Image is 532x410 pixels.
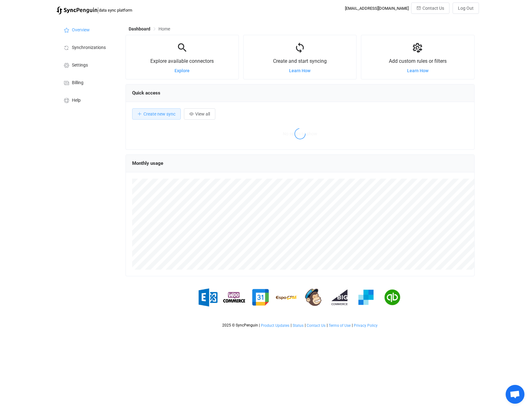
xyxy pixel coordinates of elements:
[132,108,181,120] button: Create new sync
[327,323,328,327] span: |
[132,90,160,96] span: Quick access
[56,38,119,56] a: Synchronizations
[72,63,88,68] span: Settings
[276,286,298,308] img: espo-crm.png
[56,6,132,14] a: |data sync platform
[72,28,90,33] span: Overview
[329,286,351,308] img: big-commerce.png
[422,6,444,11] span: Contact Us
[355,286,377,308] img: sendgrid.png
[250,286,271,308] img: google.png
[352,323,353,327] span: |
[306,323,326,328] a: Contact Us
[129,26,150,31] span: Dashboard
[129,27,170,31] div: Breadcrumb
[389,58,447,64] span: Add custom rules or filters
[407,68,428,73] a: Learn How
[195,111,210,116] span: View all
[56,56,119,73] a: Settings
[305,323,306,327] span: |
[329,323,351,328] span: Terms of Use
[381,286,403,308] img: quickbooks.png
[175,68,190,73] a: Explore
[354,323,378,328] span: Privacy Policy
[72,80,83,85] span: Billing
[56,73,119,91] a: Billing
[223,286,245,308] img: woo-commerce.png
[289,68,310,73] a: Learn How
[97,6,99,14] span: |
[261,323,290,328] a: Product Updates
[302,286,324,308] img: mailchimp.png
[99,8,132,13] span: data sync platform
[56,91,119,109] a: Help
[72,45,106,50] span: Synchronizations
[72,98,81,103] span: Help
[261,323,289,328] span: Product Updates
[458,6,474,11] span: Log Out
[184,108,215,120] button: View all
[345,6,409,11] div: [EMAIL_ADDRESS][DOMAIN_NAME]
[506,385,524,404] a: Open chat
[222,323,258,327] span: 2025 © SyncPenguin
[132,160,163,166] span: Monthly usage
[259,323,260,327] span: |
[150,58,214,64] span: Explore available connectors
[307,323,325,328] span: Contact Us
[197,286,219,308] img: exchange.png
[353,323,378,328] a: Privacy Policy
[143,111,175,116] span: Create new sync
[292,323,304,328] a: Status
[159,26,170,31] span: Home
[56,7,97,14] img: syncpenguin.svg
[453,3,479,14] button: Log Out
[291,323,292,327] span: |
[56,21,119,38] a: Overview
[411,3,449,14] button: Contact Us
[273,58,327,64] span: Create and start syncing
[328,323,351,328] a: Terms of Use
